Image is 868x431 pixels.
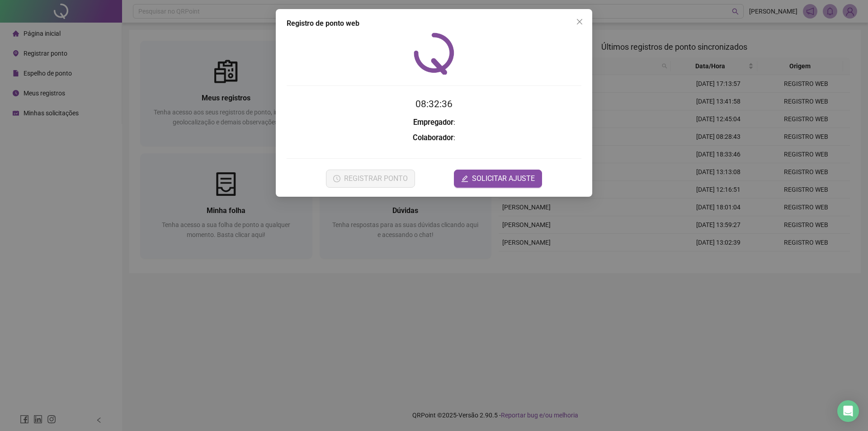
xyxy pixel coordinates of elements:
[287,132,581,144] h3: :
[415,99,453,109] time: 08:32:36
[454,170,542,188] button: editSOLICITAR AJUSTE
[413,133,453,142] strong: Colaborador
[472,173,535,184] span: SOLICITAR AJUSTE
[413,118,453,127] strong: Empregador
[461,175,468,182] span: edit
[576,18,583,25] span: close
[326,170,415,188] button: REGISTRAR PONTO
[414,33,454,75] img: QRPoint
[287,117,581,128] h3: :
[572,14,587,29] button: Close
[837,400,859,422] div: Open Intercom Messenger
[287,18,581,29] div: Registro de ponto web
